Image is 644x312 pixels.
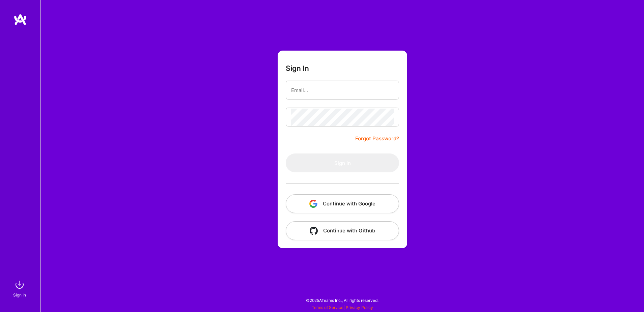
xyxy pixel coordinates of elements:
[40,292,644,309] div: © 2025 ATeams Inc., All rights reserved.
[13,291,26,299] div: Sign In
[312,305,373,310] span: |
[13,13,27,26] img: logo
[355,135,399,143] a: Forgot Password?
[286,194,399,213] button: Continue with Google
[291,82,394,99] input: Email...
[312,305,343,310] a: Terms of Service
[286,64,309,73] h3: Sign In
[309,200,317,208] img: icon
[14,278,26,299] a: sign inSign In
[286,221,399,240] button: Continue with Github
[310,227,318,235] img: icon
[13,278,26,291] img: sign in
[286,153,399,172] button: Sign In
[346,305,373,310] a: Privacy Policy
